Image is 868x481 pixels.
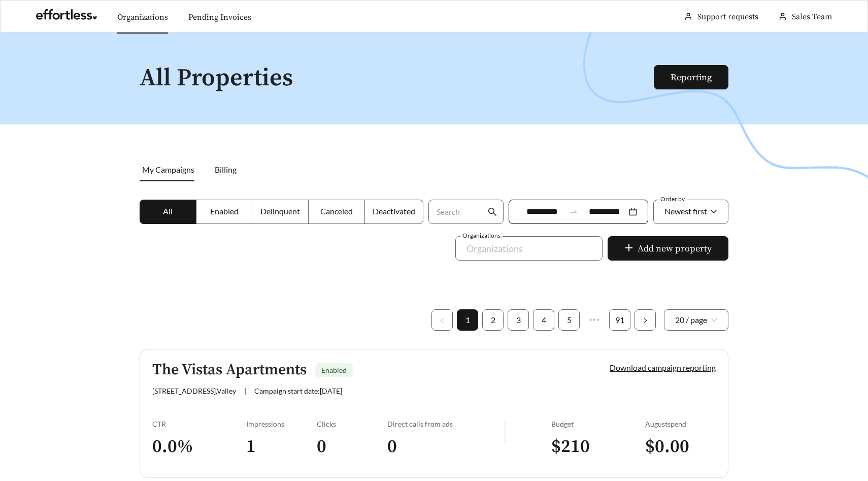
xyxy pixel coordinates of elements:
[584,309,605,331] li: Next 5 Pages
[152,387,236,395] span: [STREET_ADDRESS] , Valley
[664,309,728,331] div: Page Size
[638,242,712,255] span: Add new property
[152,420,246,428] div: CTR
[320,206,353,216] span: Canceled
[140,349,728,478] a: The Vistas ApartmentsEnabled[STREET_ADDRESS],Valley|Campaign start date:[DATE]Download campaign r...
[457,309,478,331] li: 1
[558,309,580,331] li: 5
[431,309,453,331] button: left
[551,435,645,458] h3: $ 210
[671,72,712,83] a: Reporting
[610,363,716,372] a: Download campaign reporting
[483,310,503,330] a: 2
[140,65,655,92] h1: All Properties
[664,206,707,216] span: Newest first
[508,309,529,331] li: 3
[551,420,645,428] div: Budget
[117,12,168,22] a: Organizations
[457,310,478,330] a: 1
[635,309,656,331] button: right
[431,309,453,331] li: Previous Page
[373,206,415,216] span: Deactivated
[488,207,497,216] span: search
[675,310,717,330] span: 20 / page
[244,387,246,395] span: |
[569,207,578,216] span: swap-right
[508,310,528,330] a: 3
[439,317,445,324] span: left
[559,310,579,330] a: 5
[163,206,173,216] span: All
[792,12,832,22] span: Sales Team
[635,309,656,331] li: Next Page
[645,420,716,428] div: August spend
[317,435,387,458] h3: 0
[645,435,716,458] h3: $ 0.00
[610,310,630,330] a: 91
[260,206,300,216] span: Delinquent
[624,243,633,254] span: plus
[533,310,554,330] a: 4
[317,420,387,428] div: Clicks
[215,165,237,174] span: Billing
[152,362,307,378] h5: The Vistas Apartments
[609,309,630,331] li: 91
[584,309,605,331] span: •••
[533,309,554,331] li: 4
[210,206,239,216] span: Enabled
[246,420,317,428] div: Impressions
[387,420,505,428] div: Direct calls from ads
[387,435,505,458] h3: 0
[321,366,347,374] span: Enabled
[142,165,194,174] span: My Campaigns
[697,12,758,22] a: Support requests
[642,317,648,324] span: right
[188,12,251,22] a: Pending Invoices
[246,435,317,458] h3: 1
[152,435,246,458] h3: 0.0 %
[608,236,728,261] button: plusAdd new property
[254,387,342,395] span: Campaign start date: [DATE]
[654,65,728,89] button: Reporting
[569,207,578,216] span: to
[482,309,504,331] li: 2
[505,420,506,444] img: line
